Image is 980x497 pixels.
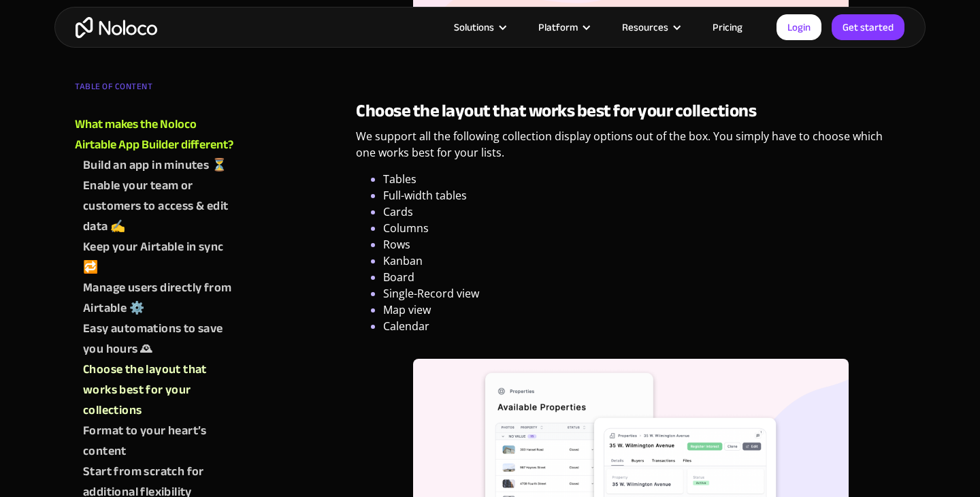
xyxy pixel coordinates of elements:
a: Easy automations to save you hours 🕰 [83,319,240,359]
li: Rows [383,236,905,253]
a: What makes the Noloco Airtable App Builder different? [75,114,240,155]
a: Build an app in minutes ⏳ [83,155,240,176]
div: Platform [538,18,578,36]
strong: Choose the layout that works best for your collections [356,94,756,127]
div: Solutions [454,18,494,36]
p: We support all the following collection display options out of the box. You simply have to choose... [356,128,905,171]
li: Full-width tables [383,187,905,204]
a: Get started [832,14,904,40]
p: ‍ [356,48,905,75]
div: Resources [605,18,696,36]
a: Format to your heart’s content [83,421,240,462]
a: home [76,17,157,38]
li: Board [383,269,905,285]
a: Pricing [696,18,759,36]
li: Calendar [383,318,905,334]
a: Manage users directly from Airtable ⚙️ [83,278,240,319]
a: Choose the layout that works best for your collections [83,359,240,421]
li: Kanban [383,253,905,269]
div: Resources [622,18,668,36]
a: Keep your Airtable in sync 🔁 [83,237,240,278]
li: Tables [383,171,905,187]
a: Enable your team or customers to access & edit data ✍️ [83,176,240,237]
a: Login [777,14,821,40]
li: Single-Record view [383,285,905,302]
li: Map view [383,302,905,318]
div: TABLE OF CONTENT [75,76,240,103]
li: Columns [383,220,905,236]
div: Platform [521,18,605,36]
li: Cards [383,204,905,220]
div: Solutions [437,18,521,36]
div: Build an app in minutes ⏳ [83,155,227,176]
